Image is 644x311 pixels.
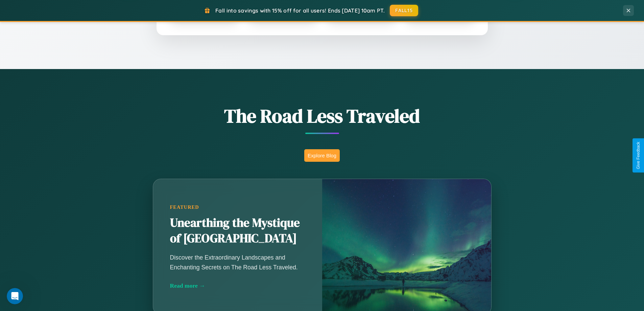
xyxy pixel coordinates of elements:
div: Featured [170,204,305,210]
h1: The Road Less Traveled [119,103,525,129]
p: Discover the Extraordinary Landscapes and Enchanting Secrets on The Road Less Traveled. [170,253,305,272]
div: Read more → [170,282,305,289]
button: Explore Blog [304,149,340,162]
span: Fall into savings with 15% off for all users! Ends [DATE] 10am PT. [215,7,385,14]
h2: Unearthing the Mystique of [GEOGRAPHIC_DATA] [170,215,305,246]
div: Give Feedback [636,142,641,169]
iframe: Intercom live chat [7,288,23,304]
button: FALL15 [390,5,418,16]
